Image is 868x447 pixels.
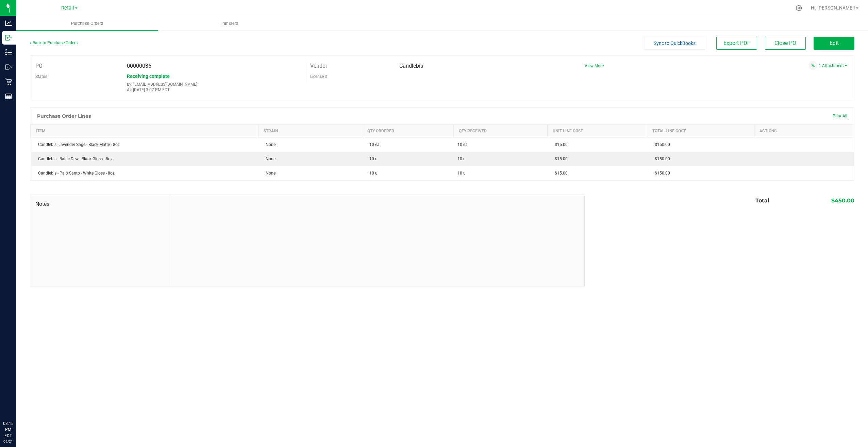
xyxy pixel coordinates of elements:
[7,393,27,413] iframe: Resource center
[831,197,854,204] span: $450.00
[262,142,276,147] span: None
[651,142,670,147] span: $150.00
[62,20,113,27] span: Purchase Orders
[362,125,453,137] th: Qty Ordered
[127,63,151,69] span: 00000036
[754,125,854,137] th: Actions
[457,170,466,176] span: 10 u
[651,171,670,176] span: $150.00
[31,125,258,137] th: Item
[651,156,670,161] span: $150.00
[366,156,378,161] span: 10 u
[3,439,13,444] p: 09/21
[35,200,165,208] span: Notes
[158,16,300,31] a: Transfers
[551,142,568,147] span: $15.00
[30,40,78,45] a: Back to Purchase Orders
[5,64,12,70] inline-svg: Outbound
[765,37,806,50] button: Close PO
[127,82,300,87] p: By: [EMAIL_ADDRESS][DOMAIN_NAME]
[551,171,568,176] span: $15.00
[61,5,74,11] span: Retail
[262,156,276,161] span: None
[830,40,839,46] span: Edit
[795,5,803,11] div: Manage settings
[5,78,12,85] inline-svg: Retail
[16,16,158,31] a: Purchase Orders
[310,71,327,82] label: License #
[647,125,754,137] th: Total Line Cost
[35,156,254,162] div: Candlebis - Baltic Dew - Black Gloss - 8oz
[644,37,705,50] button: Sync to QuickBooks
[262,171,276,176] span: None
[366,142,380,147] span: 10 ea
[127,87,300,92] p: At: [DATE] 3:07 PM EDT
[35,71,47,82] label: Status
[399,63,423,69] span: Candlebis
[258,125,362,137] th: Strain
[547,125,647,137] th: Unit Line Cost
[35,61,43,71] label: PO
[453,125,547,137] th: Qty Received
[811,5,855,11] span: Hi, [PERSON_NAME]!
[5,93,12,100] inline-svg: Reports
[37,113,91,119] h1: Purchase Order Lines
[127,73,170,79] span: Receiving complete
[5,49,12,56] inline-svg: Inventory
[814,37,854,50] button: Edit
[457,156,466,162] span: 10 u
[3,420,13,439] p: 03:15 PM EDT
[211,20,248,27] span: Transfers
[366,171,378,176] span: 10 u
[35,142,254,148] div: Candlebis -Lavender Sage - Black Matte - 8oz
[808,61,818,70] span: Attach a document
[35,170,254,176] div: Candlebis - Palo Santo - White Gloss - 8oz
[755,197,769,204] span: Total
[833,114,847,118] span: Print All
[585,64,604,68] a: View More
[716,37,757,50] button: Export PDF
[5,20,12,27] inline-svg: Analytics
[654,40,696,46] span: Sync to QuickBooks
[819,63,847,68] a: 1 Attachment
[457,142,468,148] span: 10 ea
[5,34,12,41] inline-svg: Inbound
[723,40,750,46] span: Export PDF
[551,156,568,161] span: $15.00
[310,61,327,71] label: Vendor
[774,40,796,46] span: Close PO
